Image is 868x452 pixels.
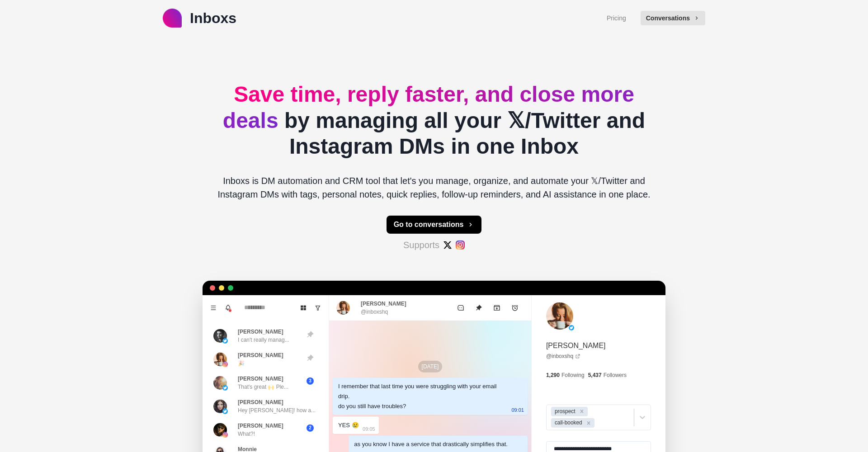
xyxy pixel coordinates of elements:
[511,405,524,415] p: 09:01
[552,407,577,416] div: prospect
[210,81,658,160] h2: by managing all your 𝕏/Twitter and Instagram DMs in one Inbox
[238,336,289,344] p: I can't really manag...
[222,338,228,344] img: picture
[363,424,375,434] p: 09:05
[206,301,221,315] button: Menu
[238,398,283,406] p: [PERSON_NAME]
[222,409,228,414] img: picture
[238,406,316,414] p: Hey [PERSON_NAME]! how a...
[213,423,227,437] img: picture
[222,432,228,438] img: picture
[546,371,560,379] p: 1,290
[604,371,627,379] p: Followers
[552,418,584,428] div: call-booked
[470,299,488,317] button: Unpin
[223,82,634,132] span: Save time, reply faster, and close more deals
[238,375,283,383] p: [PERSON_NAME]
[213,329,227,343] img: picture
[210,174,658,201] p: Inboxs is DM automation and CRM tool that let's you manage, organize, and automate your 𝕏/Twitter...
[311,301,325,315] button: Show unread conversations
[361,308,388,316] p: @inboxshq
[443,240,452,250] img: #
[546,302,573,330] img: picture
[307,424,314,432] span: 2
[221,301,235,315] button: Notifications
[238,430,255,438] p: What?!
[641,11,705,25] button: Conversations
[488,299,506,317] button: Archive
[213,400,227,413] img: picture
[361,300,406,308] p: [PERSON_NAME]
[238,328,283,336] p: [PERSON_NAME]
[238,351,283,359] p: [PERSON_NAME]
[577,407,587,416] div: Remove prospect
[190,7,236,29] p: Inboxs
[456,240,465,250] img: #
[238,383,288,391] p: That's great 🙌 Ple...
[569,325,574,330] img: picture
[452,299,470,317] button: Mark as unread
[238,422,283,430] p: [PERSON_NAME]
[296,301,311,315] button: Board View
[584,418,594,428] div: Remove call-booked
[163,7,236,29] a: logoInboxs
[213,376,227,390] img: picture
[338,420,359,430] div: YES 😢
[588,371,602,379] p: 5,437
[418,361,443,372] p: [DATE]
[607,14,626,23] a: Pricing
[213,353,227,366] img: picture
[307,377,314,385] span: 3
[387,216,482,234] button: Go to conversations
[338,381,508,411] div: I remember that last time you were struggling with your email drip. do you still have troubles?
[546,340,606,351] p: [PERSON_NAME]
[238,359,245,367] p: 🎉
[336,301,350,315] img: picture
[222,385,228,391] img: picture
[403,238,439,252] p: Supports
[163,9,182,28] img: logo
[222,362,228,367] img: picture
[546,352,580,360] a: @inboxshq
[506,299,524,317] button: Add reminder
[561,371,585,379] p: Following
